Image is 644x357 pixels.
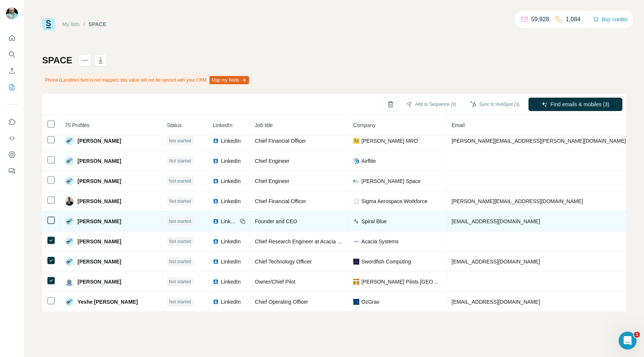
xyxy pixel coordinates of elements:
[353,259,359,265] img: company-logo
[65,157,74,165] img: Avatar
[362,137,418,145] span: [PERSON_NAME] MRO
[353,279,359,285] img: company-logo
[528,98,622,111] button: Find emails & mobiles (3)
[452,218,540,224] span: [EMAIL_ADDRESS][DOMAIN_NAME]
[255,218,297,224] span: Founder and CEO
[255,259,312,265] span: Chief Technology Officer
[78,278,121,285] span: [PERSON_NAME]
[221,198,241,205] span: LinkedIn
[362,278,442,285] span: [PERSON_NAME] Pilots [GEOGRAPHIC_DATA]
[169,278,191,285] span: Not started
[167,122,182,128] span: Status
[213,299,219,305] img: LinkedIn logo
[362,157,376,165] span: Airflite
[353,122,376,128] span: Company
[6,164,18,178] button: Feedback
[221,157,241,165] span: LinkedIn
[65,122,89,128] span: 75 Profiles
[353,178,359,184] img: company-logo
[255,238,357,244] span: Chief Research Engineer at Acacia Systems
[169,138,191,144] span: Not started
[213,198,219,204] img: LinkedIn logo
[6,80,18,94] button: My lists
[6,48,18,61] button: Search
[213,238,219,244] img: LinkedIn logo
[78,157,121,165] span: [PERSON_NAME]
[79,54,91,66] button: actions
[169,238,191,245] span: Not started
[452,198,583,204] span: [PERSON_NAME][EMAIL_ADDRESS][DOMAIN_NAME]
[255,178,290,184] span: Chief Engineer
[362,258,411,265] span: Swordfish Computing
[213,259,219,265] img: LinkedIn logo
[213,279,219,285] img: LinkedIn logo
[531,15,549,24] p: 59,928
[353,158,359,164] img: company-logo
[619,332,637,350] iframe: Intercom live chat
[221,258,241,265] span: LinkedIn
[362,218,387,225] span: Spiral Blue
[255,299,308,305] span: Chief Operating Officer
[78,298,138,306] span: Yeshe [PERSON_NAME]
[401,99,461,110] button: Add to Sequence (3)
[213,122,233,128] span: LinkedIn
[78,218,121,225] span: [PERSON_NAME]
[65,197,74,206] img: Avatar
[169,198,191,205] span: Not started
[452,259,540,265] span: [EMAIL_ADDRESS][DOMAIN_NAME]
[255,279,296,285] span: Owner/Chief Pilot
[209,76,249,84] button: Map my fields
[362,238,399,245] span: Acacia Systems
[255,138,306,144] span: Chief Financial Officer
[213,218,219,224] img: LinkedIn logo
[255,158,290,164] span: Chief Engineer
[169,178,191,184] span: Not started
[6,115,18,129] button: Use Surfe on LinkedIn
[255,122,273,128] span: Job title
[65,277,74,286] img: Avatar
[42,74,250,86] div: Phone (Landline) field is not mapped, this value will not be synced with your CRM
[42,18,55,31] img: Surfe Logo
[353,198,359,204] img: company-logo
[593,14,628,25] button: Buy credits
[169,298,191,305] span: Not started
[169,218,191,225] span: Not started
[550,101,609,108] span: Find emails & mobiles (3)
[78,198,121,205] span: [PERSON_NAME]
[78,137,121,145] span: [PERSON_NAME]
[221,137,241,145] span: LinkedIn
[362,198,427,205] span: Sigma Aerospace Workforce
[255,198,306,204] span: Chief Financial Officer
[221,177,241,185] span: LinkedIn
[6,132,18,145] button: Use Surfe API
[221,298,241,306] span: LinkedIn
[6,31,18,45] button: Quick start
[221,218,237,225] span: LinkedIn
[213,178,219,184] img: LinkedIn logo
[65,237,74,246] img: Avatar
[42,54,72,66] h1: SPACE
[362,177,421,185] span: [PERSON_NAME] Space
[221,278,241,285] span: LinkedIn
[62,21,80,27] a: My lists
[221,238,241,245] span: LinkedIn
[353,299,359,305] img: company-logo
[452,138,626,144] span: [PERSON_NAME][EMAIL_ADDRESS][PERSON_NAME][DOMAIN_NAME]
[213,158,219,164] img: LinkedIn logo
[452,299,540,305] span: [EMAIL_ADDRESS][DOMAIN_NAME]
[78,177,121,185] span: [PERSON_NAME]
[65,177,74,186] img: Avatar
[465,99,525,110] button: Sync to HubSpot (3)
[65,136,74,145] img: Avatar
[213,138,219,144] img: LinkedIn logo
[634,332,640,338] span: 1
[353,238,359,244] img: company-logo
[6,148,18,161] button: Dashboard
[78,238,121,245] span: [PERSON_NAME]
[65,257,74,266] img: Avatar
[89,20,106,28] div: SPACE
[83,20,85,28] li: /
[169,258,191,265] span: Not started
[353,138,359,144] img: company-logo
[6,64,18,78] button: Enrich CSV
